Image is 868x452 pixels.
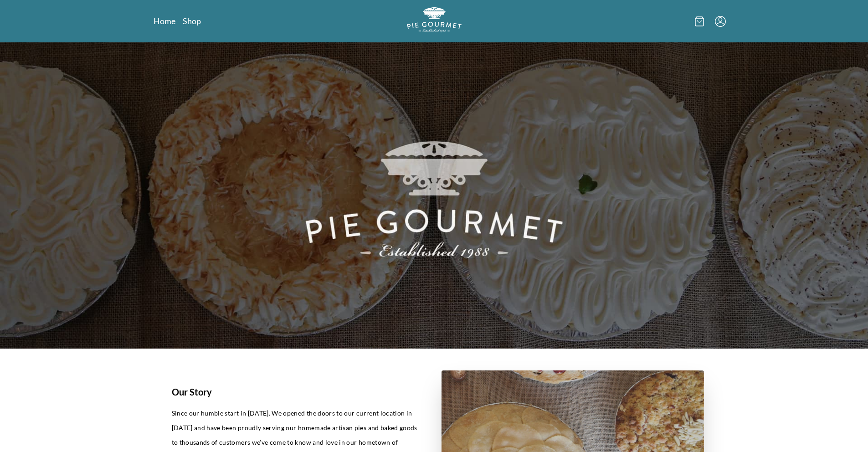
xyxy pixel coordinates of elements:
h1: Our Story [172,385,420,399]
a: Shop [183,15,201,26]
img: logo [407,7,462,32]
button: Menu [715,16,726,27]
a: Logo [407,7,462,35]
a: Home [154,15,175,26]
